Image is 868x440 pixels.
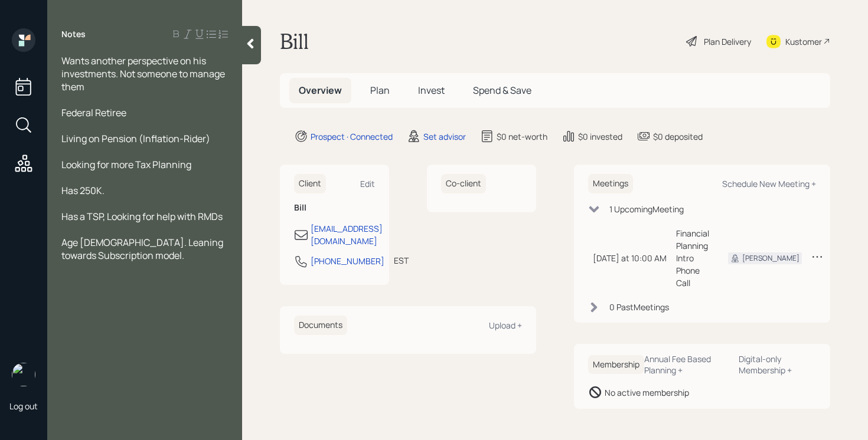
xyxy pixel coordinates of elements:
[473,84,531,97] span: Spend & Save
[423,130,466,143] div: Set advisor
[588,174,633,193] h6: Meetings
[12,363,35,386] img: retirable_logo.png
[311,130,393,143] div: Prospect · Connected
[497,130,547,143] div: $0 net-worth
[294,174,326,193] h6: Client
[489,320,522,331] div: Upload +
[61,184,105,197] span: Has 250K.
[360,178,375,189] div: Edit
[61,158,191,171] span: Looking for more Tax Planning
[644,353,729,376] div: Annual Fee Based Planning +
[704,35,751,48] div: Plan Delivery
[676,227,709,289] div: Financial Planning Intro Phone Call
[294,316,347,335] h6: Documents
[593,252,667,264] div: [DATE] at 10:00 AM
[609,301,669,313] div: 0 Past Meeting s
[294,203,375,213] h6: Bill
[588,355,644,375] h6: Membership
[441,174,486,193] h6: Co-client
[311,255,384,267] div: [PHONE_NUMBER]
[653,130,703,143] div: $0 deposited
[418,84,445,97] span: Invest
[609,203,684,215] div: 1 Upcoming Meeting
[9,400,38,412] div: Log out
[61,54,227,93] span: Wants another perspective on his investments. Not someone to manage them
[578,130,622,143] div: $0 invested
[299,84,342,97] span: Overview
[280,28,309,54] h1: Bill
[61,210,223,223] span: Has a TSP, Looking for help with RMDs
[61,132,210,145] span: Living on Pension (Inflation-Rider)
[61,236,225,262] span: Age [DEMOGRAPHIC_DATA]. Leaning towards Subscription model.
[742,253,800,264] div: [PERSON_NAME]
[370,84,390,97] span: Plan
[61,106,126,119] span: Federal Retiree
[605,386,689,399] div: No active membership
[785,35,822,48] div: Kustomer
[61,28,86,40] label: Notes
[739,353,816,376] div: Digital-only Membership +
[394,254,409,267] div: EST
[722,178,816,189] div: Schedule New Meeting +
[311,222,383,247] div: [EMAIL_ADDRESS][DOMAIN_NAME]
